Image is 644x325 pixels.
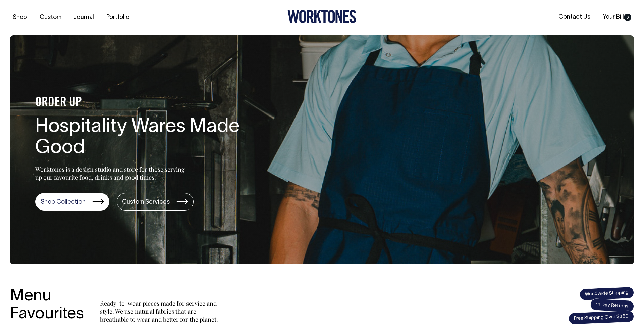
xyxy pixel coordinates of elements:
[624,14,631,21] span: 0
[10,12,30,23] a: Shop
[590,298,634,313] span: 14 Day Returns
[35,193,109,211] a: Shop Collection
[71,12,97,23] a: Journal
[35,96,250,110] h4: ORDER UP
[10,288,84,323] h3: Menu Favourites
[35,117,250,159] h1: Hospitality Wares Made Good
[600,12,634,23] a: Your Bill0
[117,193,194,211] a: Custom Services
[100,299,221,323] p: Ready-to-wear pieces made for service and style. We use natural fabrics that are breathable to we...
[104,12,132,23] a: Portfolio
[37,12,64,23] a: Custom
[579,286,634,300] span: Worldwide Shipping
[568,310,634,325] span: Free Shipping Over $350
[35,165,188,181] p: Worktones is a design studio and store for those serving up our favourite food, drinks and good t...
[556,12,593,23] a: Contact Us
